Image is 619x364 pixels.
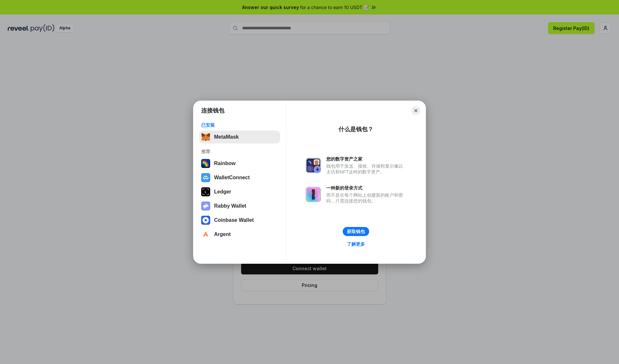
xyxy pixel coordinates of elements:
[343,240,369,248] a: 了解更多
[326,185,406,191] div: 一种新的登录方式
[201,173,210,182] img: svg+xml,%3Csvg%20width%3D%2228%22%20height%3D%2228%22%20viewBox%3D%220%200%2028%2028%22%20fill%3D...
[339,125,373,133] div: 什么是钱包？
[214,134,239,140] div: MetaMask
[201,216,210,225] img: svg+xml,%3Csvg%20width%3D%2228%22%20height%3D%2228%22%20viewBox%3D%220%200%2028%2028%22%20fill%3D...
[199,200,280,212] button: Rabby Wallet
[411,106,420,115] button: Close
[199,185,280,198] button: Ledger
[214,189,231,195] div: Ledger
[326,163,406,175] div: 钱包用于发送、接收、存储和显示像以太坊和NFT这样的数字资产。
[214,161,236,166] div: Rainbow
[214,203,246,209] div: Rabby Wallet
[201,202,210,211] img: svg+xml,%3Csvg%20xmlns%3D%22http%3A%2F%2Fwww.w3.org%2F2000%2Fsvg%22%20fill%3D%22none%22%20viewBox...
[326,192,406,204] div: 而不是在每个网站上创建新的账户和密码，只需连接您的钱包。
[214,175,250,181] div: WalletConnect
[201,122,278,128] div: 已安装
[347,229,365,234] div: 获取钱包
[326,156,406,162] div: 您的数字资产之家
[201,187,210,196] img: svg+xml,%3Csvg%20xmlns%3D%22http%3A%2F%2Fwww.w3.org%2F2000%2Fsvg%22%20width%3D%2228%22%20height%3...
[214,231,231,237] div: Argent
[199,228,280,241] button: Argent
[347,241,365,247] div: 了解更多
[199,171,280,184] button: WalletConnect
[201,133,210,142] img: svg+xml,%3Csvg%20fill%3D%22none%22%20height%3D%2233%22%20viewBox%3D%220%200%2035%2033%22%20width%...
[199,214,280,227] button: Coinbase Wallet
[306,158,321,173] img: svg+xml,%3Csvg%20xmlns%3D%22http%3A%2F%2Fwww.w3.org%2F2000%2Fsvg%22%20fill%3D%22none%22%20viewBox...
[343,227,369,236] button: 获取钱包
[201,230,210,239] img: svg+xml,%3Csvg%20width%3D%2228%22%20height%3D%2228%22%20viewBox%3D%220%200%2028%2028%22%20fill%3D...
[201,107,224,114] h1: 连接钱包
[199,131,280,143] button: MetaMask
[199,157,280,170] button: Rainbow
[214,217,254,223] div: Coinbase Wallet
[201,149,278,154] div: 推荐
[201,159,210,168] img: svg+xml,%3Csvg%20width%3D%22120%22%20height%3D%22120%22%20viewBox%3D%220%200%20120%20120%22%20fil...
[306,187,321,202] img: svg+xml,%3Csvg%20xmlns%3D%22http%3A%2F%2Fwww.w3.org%2F2000%2Fsvg%22%20fill%3D%22none%22%20viewBox...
